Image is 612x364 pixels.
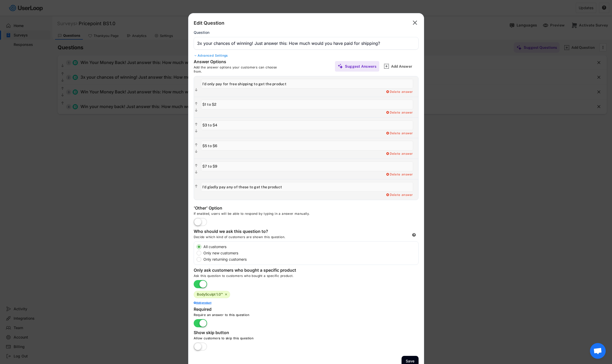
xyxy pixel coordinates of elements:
[201,79,413,89] input: I'd only pay for free shipping to get the product
[202,251,418,255] label: Only new customers
[386,152,413,156] div: Delete answer
[194,184,198,189] button: 
[194,53,419,58] div: Advanced Settings
[224,293,228,296] button: 
[386,111,413,115] div: Delete answer
[194,336,351,342] div: Allow customers to skip this question
[413,19,417,26] text: 
[195,143,198,147] text: 
[195,122,198,127] text: 
[201,141,413,151] input: $5 to $6
[384,63,389,69] img: AddMajor.svg
[195,129,198,133] text: 
[194,149,198,154] button: 
[386,90,413,94] div: Delete answer
[194,129,198,134] button: 
[194,330,299,336] div: Show skip button
[194,229,299,235] div: Who should we ask this question to?
[391,64,417,69] div: Add Answer
[345,64,377,69] div: Suggest Answers
[194,65,285,73] div: Add the answer options your customers can choose from.
[194,108,198,113] button: 
[194,87,198,93] button: 
[202,258,418,261] label: Only returning customers
[195,163,198,168] text: 
[194,20,224,26] div: Edit Question
[194,212,351,218] div: If enabled, users will be able to respond by typing in a answer manually.
[386,131,413,136] div: Delete answer
[195,149,198,154] text: 
[225,293,227,296] text: 
[194,59,272,65] div: Answer Options
[194,313,351,319] div: Require an answer to this question
[201,182,413,192] input: I'd gladly pay any of these to get the product
[202,245,418,249] label: All customers
[386,193,413,197] div: Delete answer
[201,162,413,171] input: $7 to $9
[194,205,299,212] div: 'Other' Option
[201,120,413,130] input: $3 to $4
[194,235,325,241] div: Decide which kind of customers are shown this question.
[194,122,198,127] button: 
[338,63,343,69] img: MagicMajor%20%28Purple%29.svg
[194,170,198,175] button: 
[194,163,198,168] button: 
[194,307,299,313] div: Required
[194,274,419,280] div: Ask this question to customers who bought a specific product.
[194,30,209,35] div: Question
[386,173,413,177] div: Delete answer
[195,108,198,113] text: 
[194,267,299,274] div: Only ask customers who bought a specific product
[194,142,198,148] button: 
[195,88,198,92] text: 
[194,101,198,106] button: 
[197,292,223,297] div: BodySculpt 1.0™
[195,184,198,189] text: 
[195,101,198,106] text: 
[411,19,419,27] button: 
[194,37,419,50] input: Type your question here...
[201,100,413,109] input: $1 to $2
[590,343,606,359] a: Open chat
[194,301,419,304] div: Add product
[195,170,198,174] text: 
